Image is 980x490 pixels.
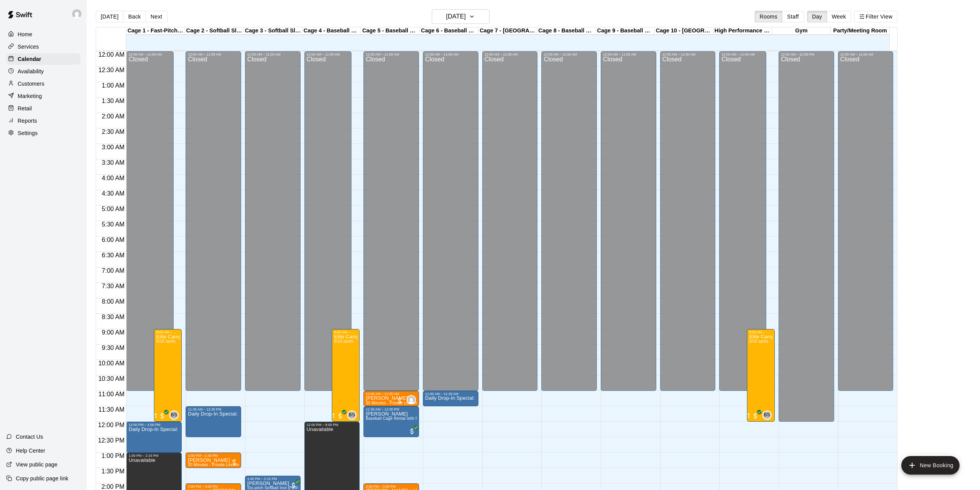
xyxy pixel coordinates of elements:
[96,422,126,428] span: 12:00 PM
[100,483,127,490] span: 2:00 PM
[347,411,357,420] div: Baseline Staff
[840,56,891,394] div: Closed
[779,51,834,422] div: 12:00 AM – 12:00 PM: Closed
[485,52,536,56] div: 12:00 AM – 11:00 AM
[765,411,772,420] span: Baseline Staff
[601,51,656,391] div: 12:00 AM – 11:00 AM: Closed
[752,412,759,420] span: All customers have paid
[96,375,127,382] span: 10:30 AM
[713,27,772,35] div: High Performance Lane
[247,477,298,481] div: 1:45 PM – 2:15 PM
[18,68,44,75] p: Availability
[660,51,716,391] div: 12:00 AM – 11:00 AM: Closed
[100,206,127,212] span: 5:00 AM
[154,329,182,422] div: 9:00 AM – 12:00 PM: Elite Camp-half Day
[407,395,416,404] div: Joe Florio
[96,391,127,397] span: 11:00 AM
[544,52,595,56] div: 12:00 AM – 11:00 AM
[290,482,297,489] span: All customers have paid
[901,456,960,475] button: add
[6,127,81,139] a: Settings
[307,52,349,56] div: 12:00 AM – 11:00 AM
[188,407,239,411] div: 11:30 AM – 12:30 PM
[185,27,244,35] div: Cage 2 - Softball Slo-pitch Iron [PERSON_NAME] & Hack Attack Baseball Pitching Machine
[764,411,770,419] span: BS
[366,485,417,488] div: 2:00 PM – 3:00 PM
[363,406,419,437] div: 11:30 AM – 12:30 PM: Ken Leang
[655,27,713,35] div: Cage 10 - [GEOGRAPHIC_DATA]
[781,56,832,424] div: Closed
[755,11,782,22] button: Rooms
[840,52,891,56] div: 12:00 AM – 11:00 AM
[807,11,827,22] button: Day
[100,221,127,228] span: 5:30 AM
[332,329,360,422] div: 9:00 AM – 12:00 PM: Elite Camp-half Day
[100,314,127,320] span: 8:30 AM
[363,51,419,391] div: 12:00 AM – 11:00 AM: Closed
[302,27,361,35] div: Cage 4 - Baseball Pitching Machine
[100,252,127,259] span: 6:30 AM
[537,27,596,35] div: Cage 8 - Baseball Pitching Machine
[188,52,239,56] div: 12:00 AM – 11:00 AM
[719,51,766,391] div: 12:00 AM – 11:00 AM: Closed
[186,406,241,437] div: 11:30 AM – 12:30 PM: Daily Drop-In Special: The Best Batting Cages Near You! - 11AM-4PM WEEKDAYS
[188,56,239,394] div: Closed
[6,41,81,52] a: Services
[432,9,490,24] button: [DATE]
[18,129,38,137] p: Settings
[96,11,123,22] button: [DATE]
[603,52,654,56] div: 12:00 AM – 11:00 AM
[334,330,357,334] div: 9:00 AM – 12:00 PM
[6,78,81,90] a: Customers
[425,392,476,396] div: 11:00 AM – 11:30 AM
[96,360,127,367] span: 10:00 AM
[171,411,177,419] span: BS
[336,412,344,420] span: All customers have paid
[349,411,355,419] span: BS
[100,144,127,150] span: 3:00 AM
[188,485,239,488] div: 2:00 PM – 3:00 PM
[128,454,179,458] div: 1:00 PM – 2:15 PM
[18,30,32,38] p: Home
[128,423,179,427] div: 12:00 PM – 1:00 PM
[721,56,764,394] div: Closed
[304,51,351,391] div: 12:00 AM – 11:00 AM: Closed
[6,53,81,65] a: Calendar
[128,52,171,56] div: 12:00 AM – 11:00 AM
[247,56,298,394] div: Closed
[6,66,81,77] div: Availability
[6,90,81,102] a: Marketing
[350,411,357,420] span: Baseline Staff
[366,407,417,411] div: 11:30 AM – 12:30 PM
[6,115,81,127] a: Reports
[18,92,42,100] p: Marketing
[408,427,416,435] span: All customers have paid
[100,329,127,336] span: 9:00 AM
[18,117,37,125] p: Reports
[749,330,772,334] div: 9:00 AM – 12:00 PM
[420,27,478,35] div: Cage 6 - Baseball Pitching Machine
[18,80,44,88] p: Customers
[485,56,536,394] div: Closed
[831,27,889,35] div: Party/Meeting Room
[781,52,832,56] div: 12:00 AM – 12:00 PM
[100,283,127,289] span: 7:30 AM
[366,416,487,421] span: Baseball Cage Rental with Pitching Machine (4 People Maximum!)
[186,51,241,391] div: 12:00 AM – 11:00 AM: Closed
[100,159,127,166] span: 3:30 AM
[96,437,126,444] span: 12:30 PM
[423,51,478,391] div: 12:00 AM – 11:00 AM: Closed
[247,52,298,56] div: 12:00 AM – 11:00 AM
[169,411,179,420] div: Baseline Staff
[423,391,478,406] div: 11:00 AM – 11:30 AM: Daily Drop-In Special: The Best Batting Cages Near You! - 11AM-4PM WEEKDAYS
[425,56,476,394] div: Closed
[407,396,415,404] img: Joe Florio
[827,11,851,22] button: Week
[6,103,81,114] a: Retail
[96,406,127,413] span: 11:30 AM
[244,27,302,35] div: Cage 3 - Softball Slo-pitch Iron [PERSON_NAME] & Baseball Pitching Machine
[123,11,146,22] button: Back
[245,51,301,391] div: 12:00 AM – 11:00 AM: Closed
